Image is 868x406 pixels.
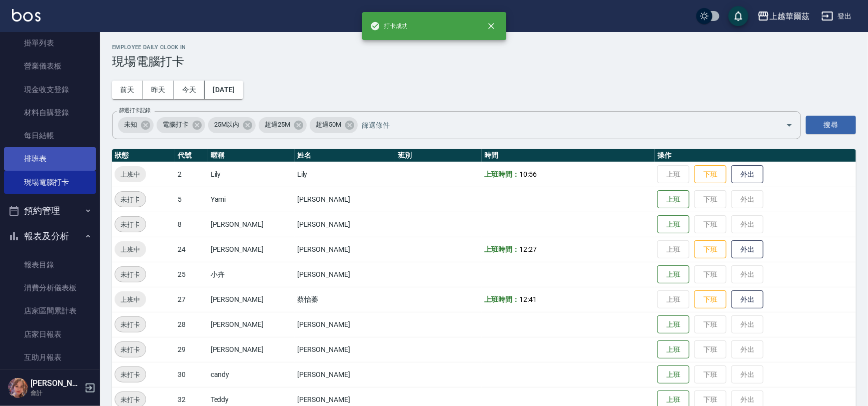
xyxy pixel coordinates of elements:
img: Person [8,378,28,398]
td: Lily [295,162,395,187]
td: [PERSON_NAME] [295,187,395,212]
span: 未打卡 [115,369,146,380]
td: candy [208,362,295,387]
button: 外出 [731,240,763,259]
button: 今天 [174,81,205,99]
div: 超過25M [259,117,307,133]
span: 25M以內 [208,120,246,130]
td: [PERSON_NAME] [208,237,295,262]
label: 篩選打卡記錄 [119,107,151,114]
a: 互助月報表 [4,346,96,369]
button: 下班 [694,165,726,184]
span: 12:41 [519,295,537,303]
button: 上越華爾茲 [753,6,813,27]
a: 材料自購登錄 [4,101,96,124]
div: 超過50M [310,117,358,133]
td: [PERSON_NAME] [208,312,295,337]
td: [PERSON_NAME] [208,212,295,237]
span: 超過25M [259,120,296,130]
div: 電腦打卡 [157,117,205,133]
button: 下班 [694,240,726,259]
button: 下班 [694,290,726,309]
td: 25 [175,262,208,287]
b: 上班時間： [484,245,519,253]
span: 10:56 [519,170,537,178]
td: 27 [175,287,208,312]
span: 上班中 [115,294,146,305]
h2: Employee Daily Clock In [112,44,856,51]
span: 未知 [118,120,143,130]
button: 上班 [657,340,689,359]
button: 上班 [657,215,689,234]
a: 現場電腦打卡 [4,171,96,194]
th: 暱稱 [208,149,295,162]
b: 上班時間： [484,295,519,303]
a: 掛單列表 [4,32,96,55]
td: 2 [175,162,208,187]
td: 30 [175,362,208,387]
button: Open [781,117,797,133]
td: [PERSON_NAME] [208,287,295,312]
a: 每日結帳 [4,124,96,147]
td: [PERSON_NAME] [295,362,395,387]
button: 上班 [657,265,689,284]
a: 營業儀表板 [4,55,96,78]
th: 姓名 [295,149,395,162]
td: 蔡怡蓁 [295,287,395,312]
div: 未知 [118,117,154,133]
a: 店家日報表 [4,323,96,346]
span: 12:27 [519,245,537,253]
button: 外出 [731,165,763,184]
span: 打卡成功 [370,21,408,31]
a: 店家區間累計表 [4,299,96,322]
b: 上班時間： [484,170,519,178]
td: Yami [208,187,295,212]
a: 消費分析儀表板 [4,276,96,299]
a: 現金收支登錄 [4,78,96,101]
span: 未打卡 [115,219,146,230]
a: 排班表 [4,147,96,170]
button: 登出 [817,7,856,26]
button: 上班 [657,315,689,334]
button: 前天 [112,81,143,99]
span: 未打卡 [115,344,146,355]
span: 未打卡 [115,269,146,280]
td: [PERSON_NAME] [295,262,395,287]
td: 5 [175,187,208,212]
td: [PERSON_NAME] [295,312,395,337]
span: 超過50M [310,120,347,130]
th: 操作 [655,149,856,162]
span: 上班中 [115,169,146,180]
a: 報表目錄 [4,253,96,276]
button: 搜尋 [806,116,856,134]
button: 預約管理 [4,198,96,224]
span: 未打卡 [115,194,146,205]
input: 篩選條件 [359,116,768,134]
th: 狀態 [112,149,175,162]
span: 未打卡 [115,319,146,330]
th: 班別 [395,149,482,162]
td: [PERSON_NAME] [295,237,395,262]
button: save [728,6,748,26]
button: 報表及分析 [4,223,96,249]
td: 29 [175,337,208,362]
span: 電腦打卡 [157,120,195,130]
p: 會計 [31,388,82,397]
td: 24 [175,237,208,262]
td: 小卉 [208,262,295,287]
h3: 現場電腦打卡 [112,55,856,69]
img: Logo [12,9,41,22]
button: [DATE] [205,81,243,99]
button: 上班 [657,365,689,384]
div: 上越華爾茲 [769,10,809,23]
span: 上班中 [115,244,146,255]
td: [PERSON_NAME] [295,337,395,362]
td: Lily [208,162,295,187]
a: 互助排行榜 [4,369,96,392]
h5: [PERSON_NAME] [31,378,82,388]
button: close [480,15,502,37]
button: 上班 [657,190,689,209]
th: 時間 [482,149,655,162]
th: 代號 [175,149,208,162]
td: [PERSON_NAME] [295,212,395,237]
